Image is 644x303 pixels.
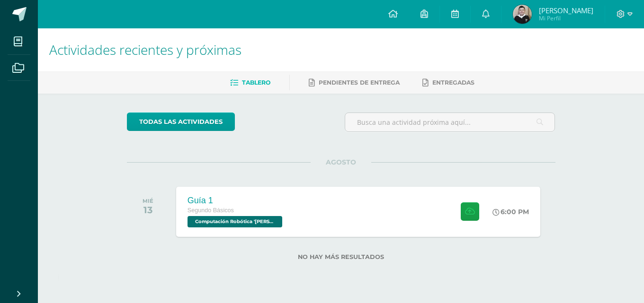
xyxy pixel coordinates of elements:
[513,5,532,24] img: 72b68dd699ea6cd059df20dfb4d2c7d8.png
[188,216,282,227] span: Computación Robótica 'Newton'
[539,6,593,15] span: [PERSON_NAME]
[230,75,270,90] a: Tablero
[143,198,153,204] div: MIÉ
[49,41,241,59] span: Actividades recientes y próximas
[143,204,153,216] div: 13
[422,75,474,90] a: Entregadas
[188,196,285,206] div: Guía 1
[539,14,593,22] span: Mi Perfil
[319,79,400,86] span: Pendientes de entrega
[345,113,555,131] input: Busca una actividad próxima aquí...
[311,158,371,166] span: AGOSTO
[127,253,555,260] label: No hay más resultados
[242,79,270,86] span: Tablero
[432,79,474,86] span: Entregadas
[127,113,235,131] a: todas las Actividades
[188,207,234,214] span: Segundo Básicos
[492,208,529,216] div: 6:00 PM
[309,75,400,90] a: Pendientes de entrega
